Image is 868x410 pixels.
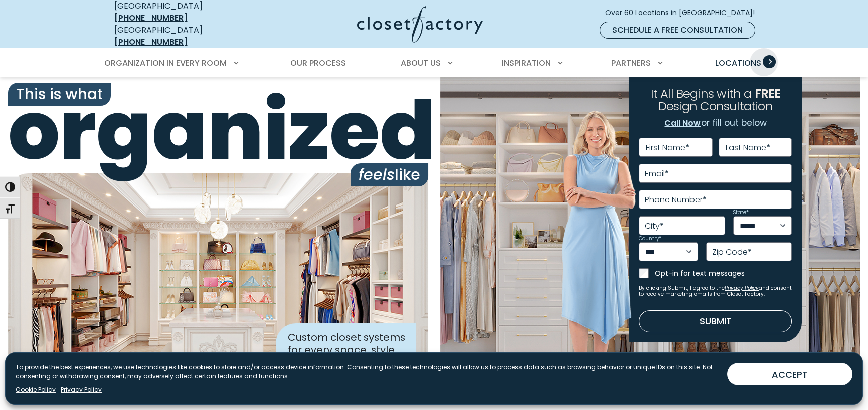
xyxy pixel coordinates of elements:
span: like [351,163,428,186]
a: [PHONE_NUMBER] [114,12,188,24]
span: Organization in Every Room [104,57,227,69]
button: Submit [639,310,792,332]
img: Closet Factory designed closet [8,173,428,389]
label: Email [645,170,669,178]
a: Privacy Policy [725,284,759,292]
p: To provide the best experiences, we use technologies like cookies to store and/or access device i... [16,363,719,381]
label: Country [639,236,661,241]
label: Last Name [726,144,770,152]
label: First Name [646,144,689,152]
a: Over 60 Locations in [GEOGRAPHIC_DATA]! [605,4,763,22]
nav: Primary Menu [97,49,771,77]
label: Opt-in for text messages [655,268,792,278]
i: feels [359,164,395,185]
label: Phone Number [645,196,707,204]
small: By clicking Submit, I agree to the and consent to receive marketing emails from Closet Factory. [639,285,792,297]
span: Inspiration [502,57,551,69]
button: ACCEPT [727,363,852,385]
label: City [645,222,664,230]
span: It All Begins with a [650,85,751,102]
span: organized [8,90,428,171]
a: Privacy Policy [61,385,102,394]
img: Closet Factory Logo [357,6,483,43]
span: Over 60 Locations in [GEOGRAPHIC_DATA]! [605,8,763,18]
p: or fill out below [664,117,767,130]
span: Locations [715,57,761,69]
a: Schedule a Free Consultation [600,22,755,39]
span: About Us [401,57,441,69]
span: Design Consultation [658,98,773,115]
div: [GEOGRAPHIC_DATA] [114,24,260,48]
span: Our Process [290,57,346,69]
a: Call Now [664,117,701,130]
div: Custom closet systems for every space, style, and budget [276,323,416,377]
label: State [733,210,749,215]
label: Zip Code [712,248,752,256]
span: Partners [611,57,651,69]
a: Cookie Policy [16,385,56,394]
span: FREE [754,85,780,102]
a: [PHONE_NUMBER] [114,36,188,48]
